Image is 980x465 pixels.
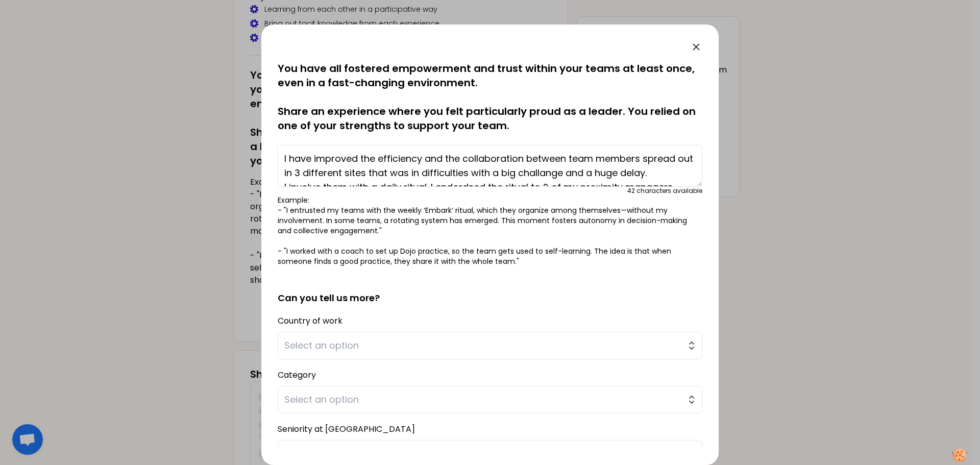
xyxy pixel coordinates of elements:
[284,338,681,353] span: Select an option
[278,61,702,133] p: You have all fostered empowerment and trust within your teams at least once, even in a fast-chang...
[278,423,415,435] label: Seniority at [GEOGRAPHIC_DATA]
[278,386,702,413] button: Select an option
[278,315,342,327] label: Country of work
[278,332,702,359] button: Select an option
[284,447,681,461] span: Select an option
[627,187,702,195] div: 42 characters available
[278,145,702,187] textarea: I have improved the efficiency and the collaboration between team members spread out in 3 differe...
[278,275,702,305] h2: Can you tell us more?
[284,393,681,407] span: Select an option
[278,369,316,381] label: Category
[278,195,702,266] p: Example: - "I entrusted my teams with the weekly ‘Embark’ ritual, which they organize among thems...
